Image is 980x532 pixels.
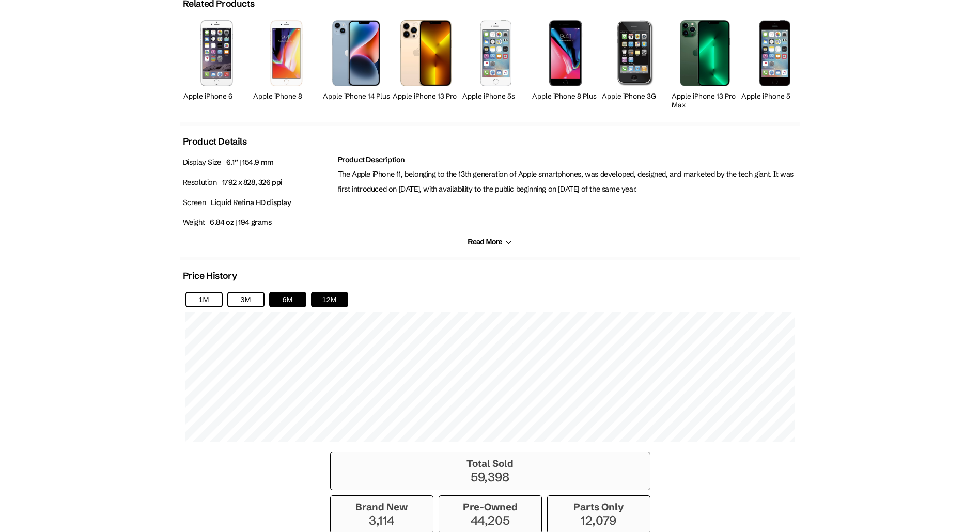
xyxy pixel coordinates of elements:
[400,20,452,86] img: iPhone 13 Pro
[553,513,645,528] p: 12,079
[200,20,233,86] img: iPhone 6
[253,14,320,112] a: iPhone 8 Apple iPhone 8
[323,14,390,112] a: iPhone 14 Plus Apple iPhone 14 Plus
[226,158,274,167] span: 6.1” | 154.9 mm
[332,20,380,86] img: iPhone 14 Plus
[468,238,512,246] button: Read More
[185,292,223,307] button: 1M
[311,292,348,307] button: 12M
[480,20,511,86] img: iPhone 5s
[183,270,237,281] h2: Price History
[183,136,247,147] h2: Product Details
[602,92,669,101] h2: Apple iPhone 3G
[323,92,390,101] h2: Apple iPhone 14 Plus
[336,501,428,513] h3: Brand New
[183,92,251,101] h2: Apple iPhone 6
[183,195,333,210] p: Screen
[462,92,530,101] h2: Apple iPhone 5s
[672,92,739,109] h2: Apple iPhone 13 Pro Max
[338,167,798,197] p: The Apple iPhone 11, belonging to the 13th generation of Apple smartphones, was developed, design...
[617,20,654,86] img: iPhone 3G
[741,92,808,101] h2: Apple iPhone 5
[759,20,790,86] img: iPhone 5s
[183,155,333,170] p: Display Size
[227,292,265,307] button: 3M
[444,501,536,513] h3: Pre-Owned
[444,513,536,528] p: 44,205
[338,155,798,164] h2: Product Description
[672,14,739,112] a: iPhone 13 Pro Max Apple iPhone 13 Pro Max
[393,14,460,112] a: iPhone 13 Pro Apple iPhone 13 Pro
[548,20,582,86] img: iPhone 8 Plus
[211,198,291,207] span: Liquid Retina HD display
[602,14,669,112] a: iPhone 3G Apple iPhone 3G
[532,14,599,112] a: iPhone 8 Plus Apple iPhone 8 Plus
[336,513,428,528] p: 3,114
[532,92,599,101] h2: Apple iPhone 8 Plus
[336,470,645,484] p: 59,398
[210,217,272,227] span: 6.84 oz | 194 grams
[183,175,333,190] p: Resolution
[183,215,333,230] p: Weight
[393,92,460,101] h2: Apple iPhone 13 Pro
[553,501,645,513] h3: Parts Only
[680,20,730,86] img: iPhone 13 Pro Max
[336,458,645,470] h3: Total Sold
[270,20,303,86] img: iPhone 8
[183,14,251,112] a: iPhone 6 Apple iPhone 6
[741,14,808,112] a: iPhone 5s Apple iPhone 5
[253,92,320,101] h2: Apple iPhone 8
[269,292,306,307] button: 6M
[462,14,530,112] a: iPhone 5s Apple iPhone 5s
[222,178,283,187] span: 1792 x 828, 326 ppi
